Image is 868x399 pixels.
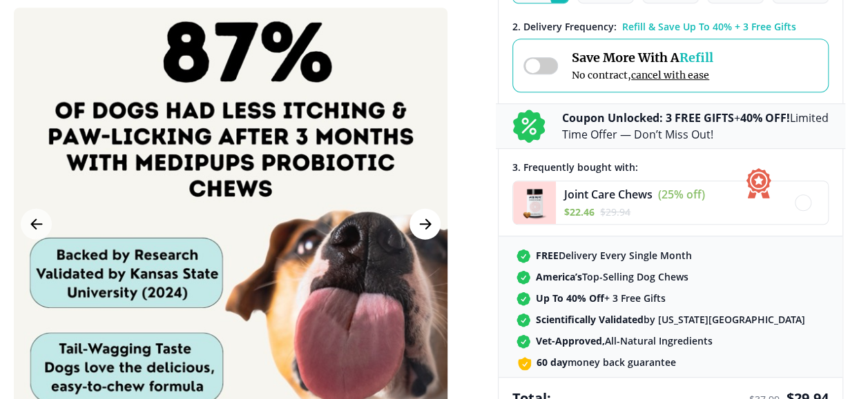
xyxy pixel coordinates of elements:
span: 2 . Delivery Frequency: [512,20,617,33]
span: (25% off) [658,187,705,202]
b: 40% OFF! [740,110,790,125]
span: All-Natural Ingredients [536,334,713,347]
span: + 3 Free Gifts [536,291,666,305]
span: 3 . Frequently bought with: [512,161,638,174]
span: by [US_STATE][GEOGRAPHIC_DATA] [536,313,805,326]
span: cancel with ease [631,69,709,81]
strong: Up To 40% Off [536,291,604,305]
span: $ 22.46 [564,205,595,218]
strong: FREE [536,249,559,262]
strong: 60 day [537,356,568,369]
strong: America’s [536,270,582,283]
span: Delivery Every Single Month [536,249,692,262]
span: Joint Care Chews [564,187,653,202]
span: Top-Selling Dog Chews [536,270,688,283]
span: Refill [679,50,713,65]
button: Next Image [409,209,441,240]
strong: Scientifically Validated [536,313,644,326]
span: $ 29.94 [600,205,630,218]
strong: Vet-Approved, [536,334,605,347]
span: No contract, [572,69,713,81]
span: Refill & Save Up To 40% + 3 Free Gifts [622,20,796,33]
button: Previous Image [21,209,52,240]
img: Joint Care Chews - Medipups [513,181,556,224]
p: + Limited Time Offer — Don’t Miss Out! [562,110,829,143]
span: Save More With A [572,50,713,65]
span: money back guarantee [537,356,676,369]
b: Coupon Unlocked: 3 FREE GIFTS [562,110,734,125]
